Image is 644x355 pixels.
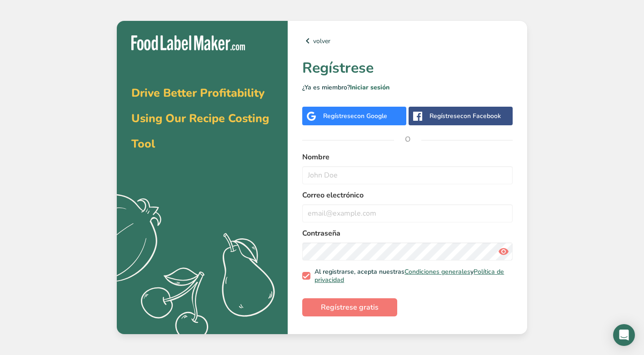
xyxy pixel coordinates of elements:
div: Regístrese [429,111,501,121]
div: Open Intercom Messenger [613,324,635,346]
label: Contraseña [302,228,513,239]
span: Regístrese gratis [321,302,379,313]
img: Food Label Maker [131,35,245,50]
div: Regístrese [323,111,387,121]
input: email@example.com [302,204,513,222]
a: Política de privacidad [315,267,504,284]
span: con Facebook [460,112,501,120]
label: Correo electrónico [302,190,513,201]
span: O [394,126,421,153]
span: Al registrarse, acepta nuestras y [310,268,509,284]
span: con Google [354,112,387,120]
button: Regístrese gratis [302,298,397,316]
input: John Doe [302,166,513,184]
a: volver [302,35,513,46]
h1: Regístrese [302,57,513,79]
a: Condiciones generales [404,267,470,276]
p: ¿Ya es miembro? [302,83,513,92]
a: Iniciar sesión [350,83,389,92]
span: Drive Better Profitability Using Our Recipe Costing Tool [131,85,269,152]
label: Nombre [302,152,513,163]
